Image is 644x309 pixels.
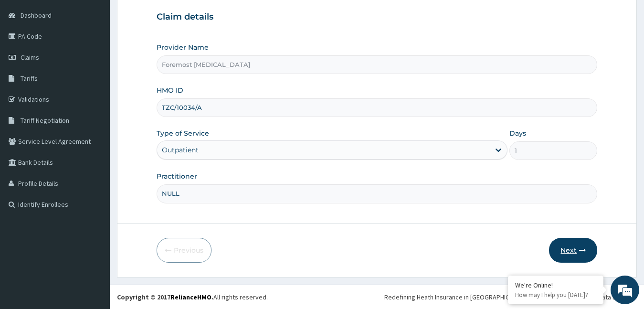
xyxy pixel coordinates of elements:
[157,171,197,181] label: Practitioner
[157,43,209,52] label: Provider Name
[18,48,39,72] img: d_794563401_company_1708531726252_794563401
[509,128,526,138] label: Days
[5,207,182,240] textarea: Type your message and hit 'Enter'
[170,293,211,301] a: RelianceHMO
[515,281,596,289] div: We're Online!
[50,53,160,66] div: Chat with us now
[549,238,597,263] button: Next
[162,145,199,155] div: Outpatient
[515,291,596,299] p: How may I help you today?
[21,53,39,62] span: Claims
[117,293,213,301] strong: Copyright © 2017 .
[55,93,132,190] span: We're online!
[157,238,211,263] button: Previous
[157,12,598,22] h3: Claim details
[157,98,598,117] input: Enter HMO ID
[21,74,38,83] span: Tariffs
[157,85,183,95] label: HMO ID
[21,116,69,125] span: Tariff Negotiation
[110,285,644,309] footer: All rights reserved.
[21,11,52,20] span: Dashboard
[157,5,179,28] div: Minimize live chat window
[384,292,637,302] div: Redefining Heath Insurance in [GEOGRAPHIC_DATA] using Telemedicine and Data Science!
[157,128,209,138] label: Type of Service
[157,184,598,203] input: Enter Name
